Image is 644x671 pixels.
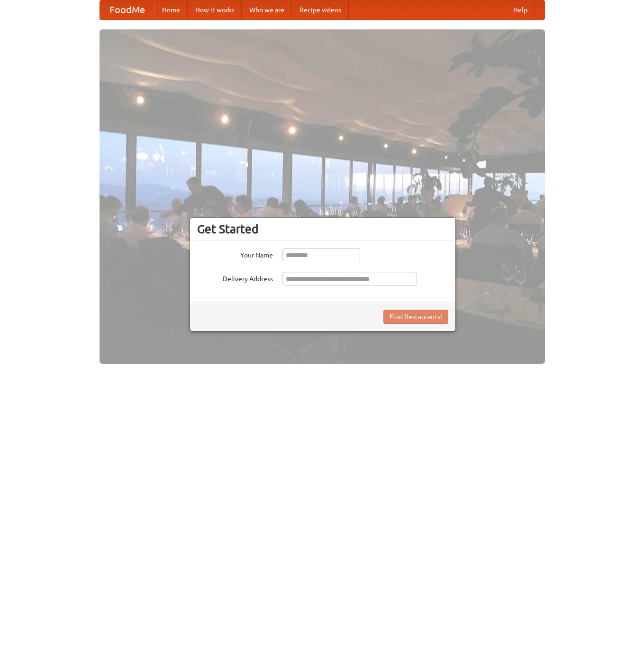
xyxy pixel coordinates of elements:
[242,0,292,19] a: Who we are
[154,0,188,19] a: Home
[292,0,349,19] a: Recipe videos
[197,222,448,236] h3: Get Started
[197,248,273,260] label: Your Name
[383,310,448,324] button: Find Restaurants!
[188,0,242,19] a: How it works
[197,272,273,284] label: Delivery Address
[506,0,535,19] a: Help
[100,0,154,19] a: FoodMe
